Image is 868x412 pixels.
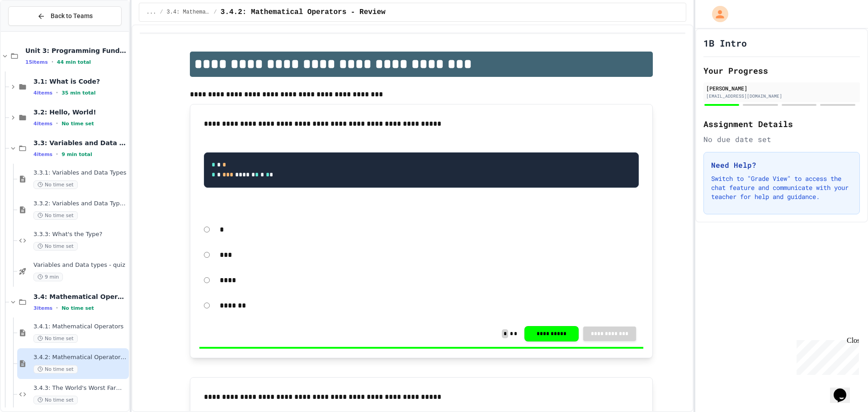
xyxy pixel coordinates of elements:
[61,121,94,127] span: No time set
[711,160,852,170] h3: Need Help?
[703,134,860,145] div: No due date set
[33,323,127,331] span: 3.4.1: Mathematical Operators
[33,77,127,85] span: 3.1: What is Code?
[57,59,91,65] span: 44 min total
[33,200,127,208] span: 3.3.2: Variables and Data Types - Review
[146,9,156,16] span: ...
[830,376,859,403] iframe: chat widget
[33,108,127,116] span: 3.2: Hello, World!
[25,59,48,65] span: 15 items
[160,9,163,16] span: /
[33,273,63,281] span: 9 min
[61,90,95,96] span: 35 min total
[33,334,78,343] span: No time set
[25,47,127,55] span: Unit 3: Programming Fundamentals
[33,396,78,404] span: No time set
[214,9,217,16] span: /
[33,242,78,251] span: No time set
[56,120,58,127] span: •
[221,7,386,18] span: 3.4.2: Mathematical Operators - Review
[703,4,731,24] div: My Account
[711,174,852,201] p: Switch to "Grade View" to access the chat feature and communicate with your teacher for help and ...
[33,139,127,147] span: 3.3: Variables and Data Types
[703,64,860,77] h2: Your Progress
[61,305,94,311] span: No time set
[33,305,52,311] span: 3 items
[33,211,78,220] span: No time set
[56,151,58,158] span: •
[56,304,58,312] span: •
[33,231,127,238] span: 3.3.3: What's the Type?
[33,293,127,301] span: 3.4: Mathematical Operators
[167,9,210,16] span: 3.4: Mathematical Operators
[706,84,857,92] div: [PERSON_NAME]
[33,152,52,157] span: 4 items
[33,384,127,392] span: 3.4.3: The World's Worst Farmers Market
[33,169,127,177] span: 3.3.1: Variables and Data Types
[33,365,78,374] span: No time set
[33,354,127,361] span: 3.4.2: Mathematical Operators - Review
[706,93,857,99] div: [EMAIL_ADDRESS][DOMAIN_NAME]
[52,58,53,66] span: •
[33,90,52,96] span: 4 items
[56,89,58,96] span: •
[33,180,78,189] span: No time set
[703,37,747,49] h1: 1B Intro
[33,121,52,127] span: 4 items
[4,4,62,57] div: Chat with us now!Close
[33,261,127,269] span: Variables and Data types - quiz
[703,118,860,130] h2: Assignment Details
[51,11,93,21] span: Back to Teams
[61,152,92,157] span: 9 min total
[793,336,859,375] iframe: chat widget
